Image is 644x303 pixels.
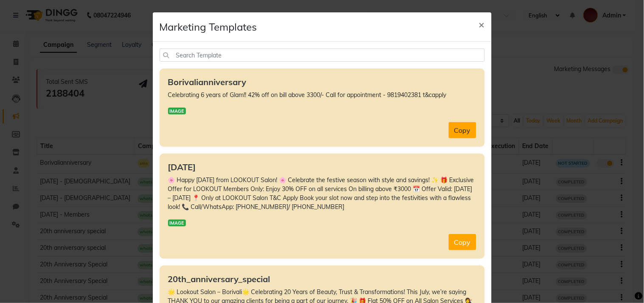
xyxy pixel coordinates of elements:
p: Celebrating 6 years of Glam!! 42% off on bill above 3300/- Call for appointment - 9819402381 t&ca... [168,91,476,100]
h5: [DATE] [168,162,476,172]
span: IMAGE [168,108,186,114]
h5: 20th_anniversary_special [168,274,476,284]
span: IMAGE [168,220,186,226]
button: Close [472,12,492,36]
input: Search Template [160,49,485,62]
h4: Marketing Templates [160,19,257,34]
span: × [479,18,485,31]
button: Copy [449,122,476,138]
p: 🌸 Happy [DATE] from LOOKOUT Salon! 🌸 Celebrate the festive season with style and savings! ✨ 🎁 Exc... [168,176,476,212]
button: Copy [449,234,476,250]
h5: Borivalianniversary [168,77,476,87]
